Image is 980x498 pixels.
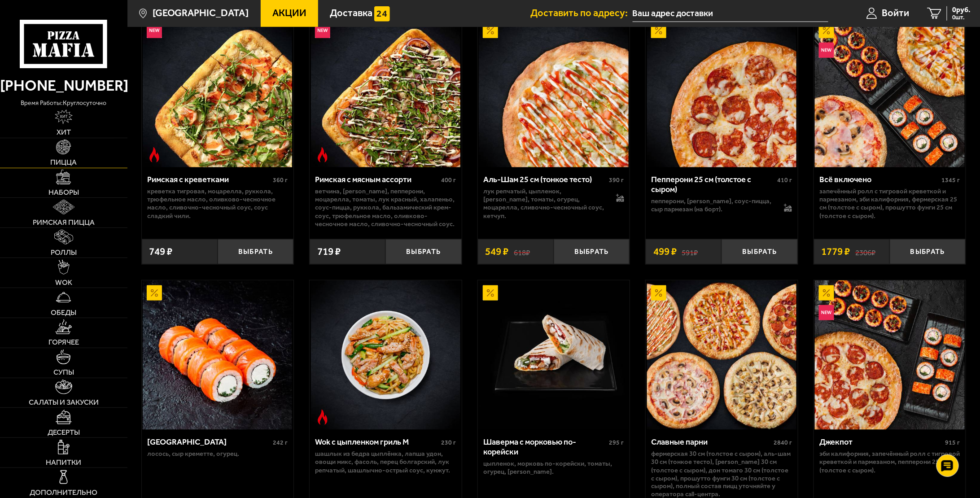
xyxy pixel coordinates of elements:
[385,239,461,264] button: Выбрать
[315,437,439,447] div: Wok с цыпленком гриль M
[315,187,456,228] p: ветчина, [PERSON_NAME], пепперони, моцарелла, томаты, лук красный, халапеньо, соус-пицца, руккола...
[815,18,964,167] img: Всё включено
[48,188,79,196] span: Наборы
[822,247,850,257] span: 1779 ₽
[143,18,292,167] img: Римская с креветками
[147,187,288,220] p: креветка тигровая, моцарелла, руккола, трюфельное масло, оливково-чесночное масло, сливочно-чесно...
[147,175,271,185] div: Римская с креветками
[315,410,330,425] img: Острое блюдо
[633,5,829,22] input: Ваш адрес доставки
[651,285,666,301] img: Акционный
[273,176,288,184] span: 360 г
[652,437,771,447] div: Славные парни
[814,280,966,430] a: АкционныйНовинкаДжекпот
[609,439,624,446] span: 295 г
[142,18,293,167] a: НовинкаОстрое блюдоРимская с креветками
[311,280,460,430] img: Wok с цыпленком гриль M
[814,18,966,167] a: АкционныйНовинкаВсё включено
[30,489,97,496] span: Дополнительно
[646,18,797,167] a: АкционныйПепперони 25 см (толстое с сыром)
[815,280,964,430] img: Джекпот
[479,280,628,430] img: Шаверма с морковью по-корейски
[514,247,530,257] s: 618 ₽
[953,6,971,13] span: 0 руб.
[609,176,624,184] span: 390 г
[819,187,960,220] p: Запечённый ролл с тигровой креветкой и пармезаном, Эби Калифорния, Фермерская 25 см (толстое с сы...
[646,280,797,430] a: АкционныйСлавные парни
[882,9,910,18] span: Войти
[315,175,439,185] div: Римская с мясным ассорти
[29,398,99,406] span: Салаты и закуски
[142,280,293,430] a: АкционныйФиладельфия
[153,9,249,18] span: [GEOGRAPHIC_DATA]
[478,18,630,167] a: АкционныйАль-Шам 25 см (тонкое тесто)
[55,279,72,286] span: WOK
[48,428,80,436] span: Десерты
[147,147,162,162] img: Острое блюдо
[479,18,628,167] img: Аль-Шам 25 см (тонкое тесто)
[46,459,81,466] span: Напитки
[374,6,389,22] img: 15daf4d41897b9f0e9f617042186c801.svg
[819,43,834,58] img: Новинка
[819,285,834,301] img: Акционный
[554,239,630,264] button: Выбрать
[531,9,633,18] span: Доставить по адресу:
[652,175,775,195] div: Пепперони 25 см (толстое с сыром)
[330,9,372,18] span: Доставка
[819,437,943,447] div: Джекпот
[441,176,456,184] span: 400 г
[51,249,77,256] span: Роллы
[722,239,797,264] button: Выбрать
[147,23,162,38] img: Новинка
[478,280,630,430] a: АкционныйШаверма с морковью по-корейски
[218,239,293,264] button: Выбрать
[315,450,456,474] p: шашлык из бедра цыплёнка, лапша удон, овощи микс, фасоль, перец болгарский, лук репчатый, шашлычн...
[855,247,875,257] s: 2306 ₽
[311,18,460,167] img: Римская с мясным ассорти
[647,18,796,167] img: Пепперони 25 см (толстое с сыром)
[483,285,498,301] img: Акционный
[147,437,271,447] div: [GEOGRAPHIC_DATA]
[942,176,960,184] span: 1345 г
[682,247,698,257] s: 591 ₽
[653,247,677,257] span: 499 ₽
[315,147,330,162] img: Острое блюдо
[317,247,341,257] span: 719 ₽
[819,23,834,38] img: Акционный
[51,309,76,316] span: Обеды
[483,437,607,457] div: Шаверма с морковью по-корейски
[483,459,624,476] p: цыпленок, морковь по-корейски, томаты, огурец, [PERSON_NAME].
[483,175,607,185] div: Аль-Шам 25 см (тонкое тесто)
[310,18,461,167] a: НовинкаОстрое блюдоРимская с мясным ассорти
[633,5,829,22] span: Санкт-Петербург, Россия, проспект Энтузиастов, 31к3
[819,175,939,185] div: Всё включено
[819,305,834,320] img: Новинка
[147,450,288,458] p: лосось, Сыр креметте, огурец.
[147,285,162,301] img: Акционный
[315,23,330,38] img: Новинка
[441,439,456,446] span: 230 г
[149,247,173,257] span: 749 ₽
[652,197,774,213] p: пепперони, [PERSON_NAME], соус-пицца, сыр пармезан (на борт).
[143,280,292,430] img: Филадельфия
[486,247,509,257] span: 549 ₽
[310,280,461,430] a: Острое блюдоWok с цыпленком гриль M
[272,9,306,18] span: Акции
[50,158,77,166] span: Пицца
[953,14,971,21] span: 0 шт.
[647,280,796,430] img: Славные парни
[483,187,606,220] p: лук репчатый, цыпленок, [PERSON_NAME], томаты, огурец, моцарелла, сливочно-чесночный соус, кетчуп.
[774,439,792,446] span: 2840 г
[33,218,95,226] span: Римская пицца
[483,23,498,38] img: Акционный
[273,439,288,446] span: 242 г
[651,23,666,38] img: Акционный
[777,176,792,184] span: 410 г
[890,239,966,264] button: Выбрать
[53,368,74,376] span: Супы
[57,128,71,136] span: Хит
[819,450,960,474] p: Эби Калифорния, Запечённый ролл с тигровой креветкой и пармезаном, Пепперони 25 см (толстое с сыр...
[48,338,79,346] span: Горячее
[945,439,960,446] span: 915 г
